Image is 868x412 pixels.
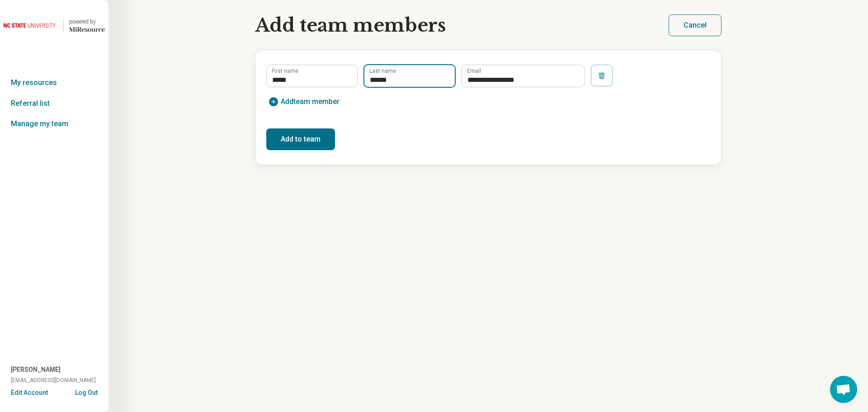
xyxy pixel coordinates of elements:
[11,376,96,384] span: [EMAIL_ADDRESS][DOMAIN_NAME]
[830,376,857,403] a: Open chat
[266,95,341,109] button: Addteam member
[669,14,722,36] button: Cancel
[11,388,48,398] button: Edit Account
[69,18,105,26] div: powered by
[369,68,396,74] label: Last name
[4,14,58,36] img: North Carolina State University
[255,15,446,36] h1: Add team members
[4,14,105,36] a: North Carolina State University powered by
[11,365,61,374] span: [PERSON_NAME]
[281,98,340,105] span: Add team member
[467,68,481,74] label: Email
[75,388,98,395] button: Log Out
[591,65,613,86] button: Remove
[272,68,298,74] label: First name
[266,128,335,150] button: Add to team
